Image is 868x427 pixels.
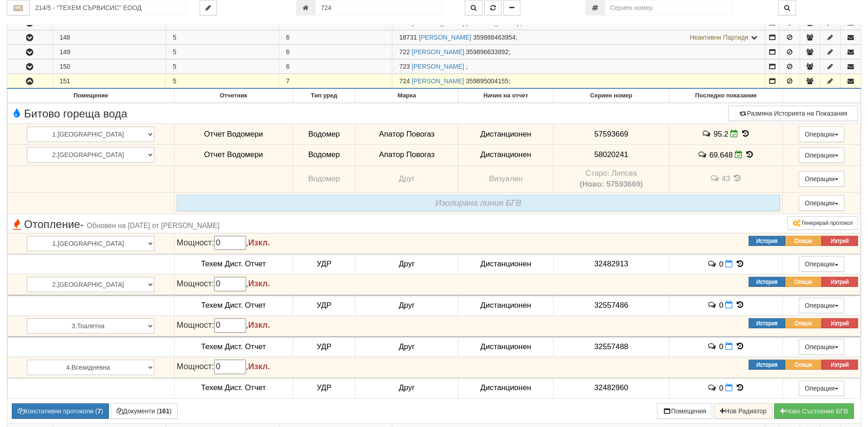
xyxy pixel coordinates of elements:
td: Дистанционен [458,377,553,398]
td: УДР [293,254,355,274]
td: 150 [52,60,166,74]
i: Нов Отчет към 01/10/2025 [725,342,733,350]
td: УДР [293,377,355,398]
td: Устройство със сериен номер Липсва беше подменено от устройство със сериен номер 57593669 [553,165,669,192]
button: Опиши [785,318,822,328]
b: Изкл. [248,362,270,371]
button: История [749,277,785,287]
td: УДР [293,336,355,357]
span: 359895004155 [466,77,508,85]
i: Редакция Отчет към 01/10/2025 [735,151,743,158]
button: Операции [799,127,844,142]
span: История на забележките [707,259,719,268]
button: Изтрий [822,318,858,328]
b: 7 [98,407,101,415]
span: История на забележките [702,129,714,138]
button: Опиши [785,360,822,370]
th: Отчетник [174,89,293,103]
td: Дистанционен [458,124,553,145]
button: Документи (161) [111,403,178,419]
span: Техем Дист. Отчет [201,301,266,310]
button: Операции [799,339,844,355]
button: Помещения [657,403,713,419]
td: Дистанционен [458,336,553,357]
button: История [749,236,785,246]
span: Партида № [399,63,410,70]
th: Марка [355,89,458,103]
td: 148 [52,30,166,45]
a: [PERSON_NAME] [412,48,464,56]
td: 151 [52,74,166,89]
td: Дистанционен [458,254,553,274]
span: Партида № [399,48,410,56]
td: Водомер [293,165,355,192]
span: Обновен на [DATE] от [PERSON_NAME] [87,222,220,229]
span: Партида № [399,77,410,85]
td: Друг [355,295,458,316]
span: 0 [719,301,723,310]
button: Нов Радиатор [714,403,772,419]
span: Мощност: , [177,362,270,371]
span: История на забележките [707,300,719,309]
button: История [749,318,785,328]
span: 7 [286,77,290,85]
span: История на забележките [707,383,719,392]
span: Техем Дист. Отчет [201,383,266,392]
span: История на показанията [732,174,742,183]
td: 5 [166,60,279,74]
span: 359896633892 [466,48,508,56]
i: Нов Отчет към 01/10/2025 [725,301,733,309]
button: Операции [799,195,844,211]
span: Отопление [10,219,220,230]
td: Друг [355,377,458,398]
td: ; [392,45,765,59]
button: Операции [799,171,844,187]
span: 58020241 [594,150,628,159]
span: История на показанията [735,342,745,351]
td: Друг [355,336,458,357]
span: 32482913 [594,259,628,268]
b: Изкл. [248,279,270,288]
button: Операции [799,381,844,396]
span: История на показанията [745,150,755,159]
button: Генерирай протокол [787,216,858,230]
span: Мощност: , [177,320,270,330]
a: [PERSON_NAME] [412,63,464,70]
td: 149 [52,45,166,59]
b: Изкл. [248,320,270,330]
button: Изтрий [822,277,858,287]
button: Новo Състояние БГВ [774,403,854,419]
td: Водомер [293,124,355,145]
span: 32557486 [594,301,628,310]
th: Помещение [8,89,175,103]
th: Последно показание [669,89,783,103]
td: Водомер [293,144,355,165]
td: Друг [355,254,458,274]
span: 69.648 [709,151,733,159]
button: Опиши [785,277,822,287]
th: Тип уред [293,89,355,103]
td: Друг [355,165,458,192]
span: Битово гореща вода [10,108,127,120]
span: - [80,218,84,230]
span: История на забележките [697,150,709,159]
td: Дистанционен [458,144,553,165]
button: Размяна Историята на Показания [728,106,858,121]
td: ; [392,60,765,74]
span: 95.2 [714,130,729,138]
span: Мощност: , [177,279,270,288]
th: Начин на отчет [458,89,553,103]
span: 6 [286,34,290,41]
button: Операции [799,298,844,313]
span: История на забележките [707,342,719,351]
i: Редакция Отчет към 01/10/2025 [730,130,738,137]
button: Изтрий [822,236,858,246]
td: ; [392,30,765,45]
span: Техем Дист. Отчет [201,259,266,268]
td: Дистанционен [458,295,553,316]
b: 161 [159,407,169,415]
span: История на показанията [735,259,745,268]
span: 0 [719,342,723,351]
span: 6 [286,63,290,70]
td: УДР [293,295,355,316]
